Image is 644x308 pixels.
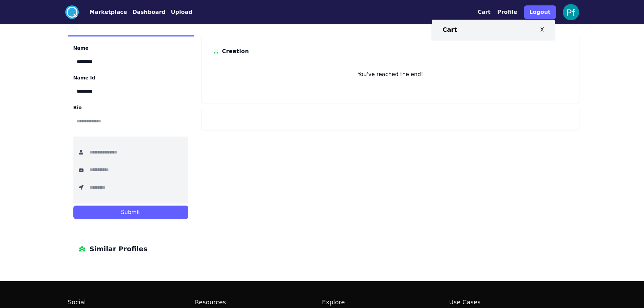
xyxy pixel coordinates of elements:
label: Bio [73,104,188,111]
h2: Resources [195,298,322,307]
h3: Creation [222,46,249,57]
a: Dashboard [127,8,166,16]
a: Logout [524,3,556,22]
img: profile [563,4,579,20]
div: X [540,26,544,34]
h2: Explore [322,298,449,307]
p: You've reached the end! [213,70,568,78]
button: Cart [478,8,491,16]
button: Profile [497,8,517,16]
button: Submit [73,206,188,219]
button: Marketplace [90,8,127,16]
button: Upload [171,8,192,16]
h2: Social [68,298,195,307]
a: Upload [165,8,192,16]
span: Similar Profiles [90,243,148,254]
h2: Use Cases [449,298,576,307]
button: Logout [524,5,556,19]
button: Dashboard [133,8,166,16]
label: Name Id [73,74,188,81]
a: Marketplace [79,8,127,16]
label: Name [73,45,188,51]
h3: Cart [443,25,457,34]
